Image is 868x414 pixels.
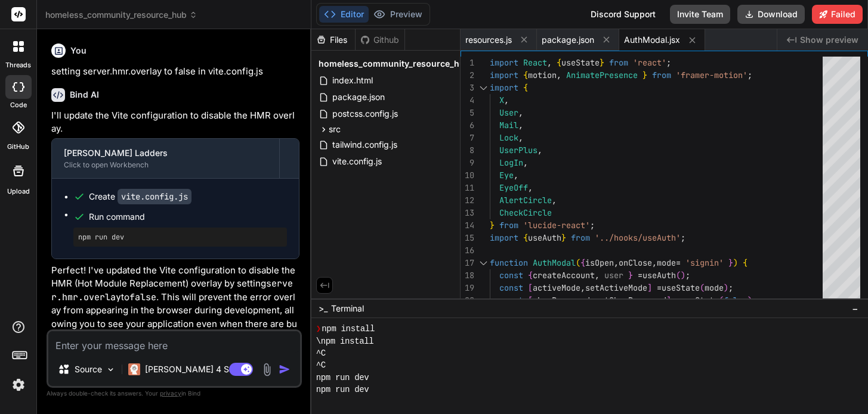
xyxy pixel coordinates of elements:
[499,145,538,155] span: UserPlus
[89,211,287,223] span: Run command
[369,6,427,23] button: Preview
[75,363,102,375] p: Source
[642,270,676,281] span: useAuth
[319,303,328,315] span: >_
[676,270,681,281] span: (
[528,70,557,80] span: motion
[557,70,561,80] span: ,
[461,269,474,282] div: 18
[552,195,557,206] span: ,
[260,363,274,376] img: attachment
[51,278,293,303] code: server.hmr.overlay
[666,57,671,68] span: ;
[518,107,523,118] span: ,
[64,147,267,159] div: [PERSON_NAME] Ladders
[7,142,29,152] label: GitHub
[311,34,355,46] div: Files
[737,5,805,24] button: Download
[542,34,594,46] span: package.json
[499,107,518,118] span: User
[685,270,690,281] span: ;
[461,157,474,169] div: 9
[576,257,580,268] span: (
[561,57,600,68] span: useState
[662,282,700,293] span: useState
[118,189,191,204] code: vite.config.js
[700,282,705,293] span: (
[331,107,399,121] span: postcss.config.js
[89,191,191,203] div: Create
[685,257,724,268] span: 'signin'
[676,70,747,80] span: 'framer-motion'
[331,90,386,104] span: package.json
[145,363,234,375] p: [PERSON_NAME] 4 S..
[523,220,590,231] span: 'lucide-react'
[461,207,474,219] div: 13
[523,70,528,80] span: {
[595,270,600,281] span: ,
[499,95,504,105] span: X
[728,282,733,293] span: ;
[681,232,685,243] span: ;
[590,295,595,306] span: ,
[681,295,719,306] span: useState
[747,295,752,306] span: )
[319,6,369,23] button: Editor
[461,57,474,69] div: 1
[499,220,518,231] span: from
[78,232,282,242] pre: npm run dev
[475,257,491,269] div: Click to collapse the range.
[604,270,623,281] span: user
[619,257,652,268] span: onClose
[638,270,642,281] span: =
[533,257,576,268] span: AuthModal
[747,70,752,80] span: ;
[743,257,747,268] span: {
[514,170,518,180] span: ,
[812,5,863,24] button: Failed
[585,257,614,268] span: isOpen
[461,232,474,244] div: 15
[561,232,566,243] span: }
[316,372,369,384] span: npm run dev
[850,299,861,318] button: −
[461,282,474,294] div: 19
[557,57,561,68] span: {
[670,5,730,24] button: Invite Team
[580,282,585,293] span: ,
[319,58,470,70] span: homeless_community_resource_hub
[528,232,561,243] span: useAuth
[528,282,533,293] span: [
[461,169,474,182] div: 10
[279,363,291,375] img: icon
[160,390,181,397] span: privacy
[461,194,474,207] div: 12
[528,295,533,306] span: [
[322,323,375,335] span: npm install
[316,347,326,359] span: ^C
[533,282,580,293] span: activeMode
[666,295,671,306] span: ]
[523,157,528,168] span: ,
[316,335,374,347] span: \npm install
[331,154,383,169] span: vite.config.js
[657,282,662,293] span: =
[8,375,29,395] img: settings
[461,144,474,157] div: 8
[461,294,474,307] div: 20
[461,257,474,269] div: 17
[316,323,322,335] span: ❯
[499,295,523,306] span: const
[475,82,491,94] div: Click to collapse the range.
[642,70,647,80] span: }
[490,57,518,68] span: import
[538,145,542,155] span: ,
[657,257,676,268] span: mode
[51,65,299,79] p: setting server.hmr.overlay to false in vite.config.js
[583,5,663,24] div: Discord Support
[356,34,404,46] div: Github
[70,89,99,101] h6: Bind AI
[504,95,509,105] span: ,
[518,120,523,130] span: ,
[10,100,27,110] label: code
